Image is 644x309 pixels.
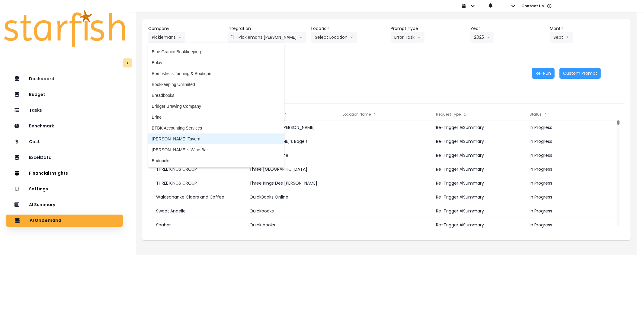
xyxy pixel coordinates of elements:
[6,152,123,164] button: ExcelData
[148,43,284,167] ul: Picklemansarrow down line
[153,204,246,218] div: Sweet Anaelle
[527,176,620,190] div: In Progress
[29,202,55,207] p: AI Summary
[311,32,357,43] button: Select Locationarrow down line
[527,148,620,162] div: In Progress
[340,108,433,120] div: Location Name
[29,76,54,81] p: Dashboard
[152,136,280,142] span: [PERSON_NAME] Tavern
[433,108,526,120] div: Request Type
[391,25,466,32] header: Prompt Type
[152,114,280,120] span: Brine
[29,139,40,144] p: Cost
[246,120,339,134] div: 11 - Picklemans [PERSON_NAME]
[152,125,280,131] span: BTBK Accounting Services
[417,34,421,40] svg: arrow down line
[29,155,52,160] p: ExcelData
[29,108,42,113] p: Tasks
[550,32,573,43] button: Septarrow left line
[152,158,280,164] span: Budonoki
[246,190,339,204] div: QuickBooks Online
[283,112,288,117] svg: sort
[527,162,620,176] div: In Progress
[433,190,526,204] div: Re-Trigger AiSummary
[246,218,339,232] div: Quick books
[148,25,223,32] header: Company
[433,218,526,232] div: Re-Trigger AiSummary
[178,34,182,40] svg: arrow down line
[6,183,123,195] button: Settings
[246,204,339,218] div: Quickbooks
[6,120,123,132] button: Benchmark
[228,25,306,32] header: Integration
[532,68,555,79] button: Re-Run
[391,32,425,43] button: Error Taskarrow down line
[246,134,339,148] div: Big [PERSON_NAME]’s Bagels
[148,32,185,43] button: Picklemansarrow down line
[152,92,280,98] span: Breadbooks
[29,92,45,97] p: Budget
[566,34,569,40] svg: arrow left line
[527,190,620,204] div: In Progress
[433,134,526,148] div: Re-Trigger AiSummary
[350,34,354,40] svg: arrow down line
[543,112,548,117] svg: sort
[246,176,339,190] div: Three Kings Des [PERSON_NAME]
[470,25,545,32] header: Year
[486,34,490,40] svg: arrow down line
[246,148,339,162] div: QuickBooks Online
[463,112,467,117] svg: sort
[6,89,123,101] button: Budget
[470,32,494,43] button: 2025arrow down line
[559,68,601,79] button: Custom Prompt
[6,136,123,148] button: Cost
[433,120,526,134] div: Re-Trigger AiSummary
[527,108,620,120] div: Status
[550,25,625,32] header: Month
[152,103,280,109] span: Bridger Brewing Company
[311,25,386,32] header: Location
[29,123,54,129] p: Benchmark
[372,112,377,117] svg: sort
[6,104,123,117] button: Tasks
[246,162,339,176] div: Three [GEOGRAPHIC_DATA]
[30,218,61,223] p: AI OnDemand
[527,218,620,232] div: In Progress
[228,32,306,43] button: 11 - Picklemans [PERSON_NAME]arrow down line
[153,190,246,204] div: Waldschanke Ciders and Coffee
[246,108,339,120] div: Integration Name
[433,148,526,162] div: Re-Trigger AiSummary
[6,167,123,179] button: Financial Insights
[6,73,123,85] button: Dashboard
[152,60,280,66] span: Bolay
[153,162,246,176] div: THREE KINGS GROUP
[153,176,246,190] div: THREE KINGS GROUP
[527,134,620,148] div: In Progress
[152,49,280,55] span: Blue Granite Bookkeeping
[527,204,620,218] div: In Progress
[152,147,280,153] span: [PERSON_NAME]'s Wine Bar
[433,162,526,176] div: Re-Trigger AiSummary
[433,204,526,218] div: Re-Trigger AiSummary
[299,34,303,40] svg: arrow down line
[152,71,280,77] span: Bombshells Tanning & Boutique
[152,81,280,87] span: Bookkeeping Unlimited
[6,215,123,227] button: AI OnDemand
[433,176,526,190] div: Re-Trigger AiSummary
[6,199,123,211] button: AI Summary
[153,218,246,232] div: Shahar
[527,120,620,134] div: In Progress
